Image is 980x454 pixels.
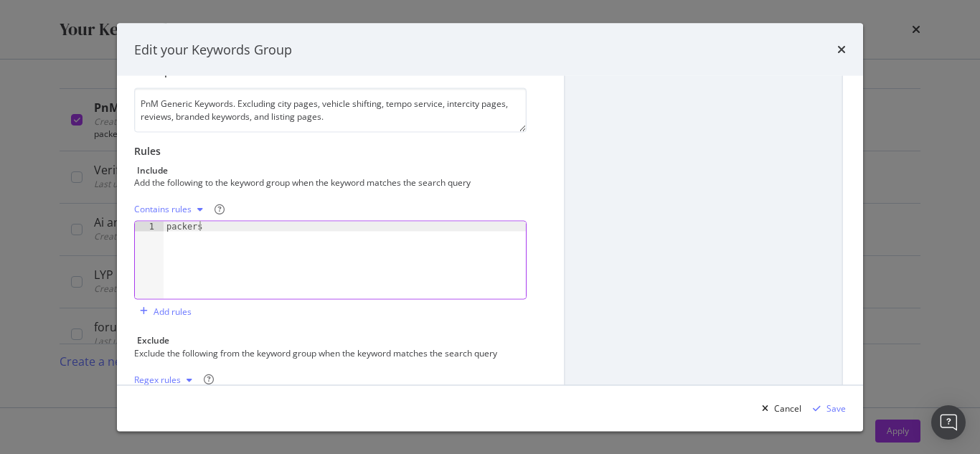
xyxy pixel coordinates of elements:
div: Exclude the following from the keyword group when the keyword matches the search query [134,346,524,359]
button: Cancel [756,397,801,420]
div: Save [826,402,846,414]
textarea: PnM Generic Keywords. Excluding city pages, vehicle shifting, tempo service, intercity pages, rev... [134,88,527,133]
div: Edit your Keywords Group [134,40,292,59]
div: Exclude [137,334,169,346]
div: Contains rules [134,205,192,214]
div: Cancel [774,402,801,414]
div: Open Intercom Messenger [931,405,966,440]
button: Regex rules [134,368,198,391]
button: Contains rules [134,198,209,221]
div: Add rules [154,305,192,317]
div: Rules [134,144,527,159]
button: Save [807,397,846,420]
div: modal [117,23,863,431]
div: 1 [135,222,164,232]
div: times [837,40,846,59]
div: Regex rules [134,375,181,384]
div: Add the following to the keyword group when the keyword matches the search query [134,176,524,189]
div: Include [137,164,168,176]
button: Add rules [134,300,192,323]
